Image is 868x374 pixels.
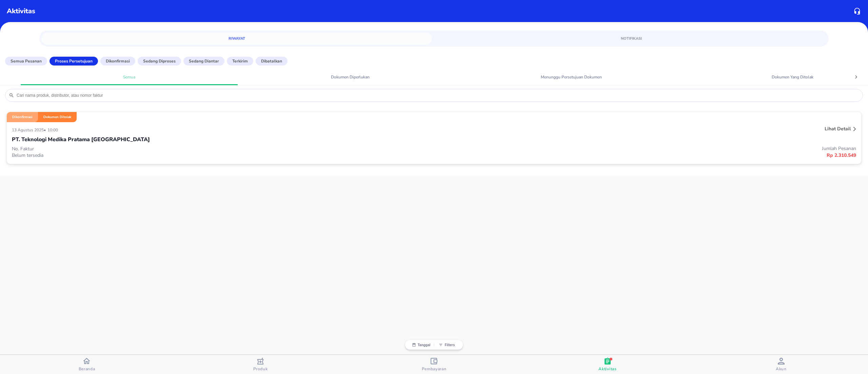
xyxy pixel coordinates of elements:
[183,57,224,66] button: Sedang diantar
[422,366,447,372] span: Pembayaran
[434,145,856,152] p: Jumlah Pesanan
[409,343,434,347] button: Tanggal
[347,355,521,374] button: Pembayaran
[261,58,282,64] p: Dibatalkan
[242,71,459,83] a: Dokumen Diperlukan
[521,355,694,374] button: Aktivitas
[7,6,35,16] p: Aktivitas
[174,355,347,374] button: Produk
[12,115,33,119] p: Dikonfirmasi
[16,93,859,98] input: Cari nama produk, distributor, atau nomor faktur
[106,58,130,64] p: Dikonfirmasi
[25,74,234,80] span: Semua
[256,57,288,66] button: Dibatalkan
[55,58,93,64] p: Proses Persetujuan
[11,58,42,64] p: Semua Pesanan
[12,135,150,144] p: PT. Teknologi Medika Pratama [GEOGRAPHIC_DATA]
[189,58,219,64] p: Sedang diantar
[598,366,616,372] span: Aktivitas
[21,71,238,83] a: Semua
[50,57,98,66] button: Proses Persetujuan
[45,35,428,42] span: Riwayat
[434,152,856,159] p: Rp 2.310.549
[100,57,135,66] button: Dikonfirmasi
[39,31,829,45] div: simple tabs
[79,366,95,372] span: Beranda
[434,343,459,347] button: Filters
[5,57,47,66] button: Semua Pesanan
[12,146,434,152] p: No. Faktur
[246,74,455,80] span: Dokumen Diperlukan
[12,152,434,158] p: Belum tersedia
[825,126,851,132] p: Lihat detail
[138,57,181,66] button: Sedang diproses
[41,33,432,45] a: Riwayat
[232,58,248,64] p: Terkirim
[440,35,823,42] span: Notifikasi
[467,74,676,80] span: Menunggu Persetujuan Dokumen
[227,57,253,66] button: Terkirim
[12,127,47,133] p: 13 Agustus 2025 •
[253,366,268,372] span: Produk
[47,127,60,133] p: 10:00
[143,58,176,64] p: Sedang diproses
[776,366,787,372] span: Akun
[43,115,71,119] p: Dokumen Ditolak
[463,71,680,83] a: Menunggu Persetujuan Dokumen
[436,33,827,45] a: Notifikasi
[694,355,868,374] button: Akun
